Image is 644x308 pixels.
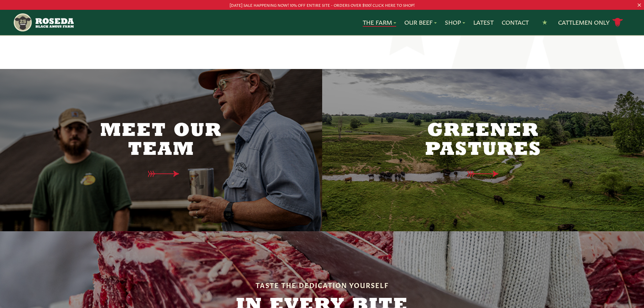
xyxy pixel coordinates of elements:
img: https://roseda.com/wp-content/uploads/2021/05/roseda-25-header.png [13,13,73,32]
h2: Greener Pastures [412,122,554,160]
a: Contact [502,18,529,27]
a: Latest [473,18,494,27]
a: The Farm [363,18,396,27]
a: Our Beef [404,18,437,27]
nav: Main Navigation [13,10,631,35]
h6: Taste the Dedication Yourself [192,281,452,288]
a: Cattlemen Only [558,17,623,28]
p: [DATE] SALE HAPPENING NOW! 10% OFF ENTIRE SITE - ORDERS OVER $100! CLICK HERE TO SHOP! [32,1,612,8]
h2: Meet Our Team [90,122,232,160]
a: Shop [445,18,465,27]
